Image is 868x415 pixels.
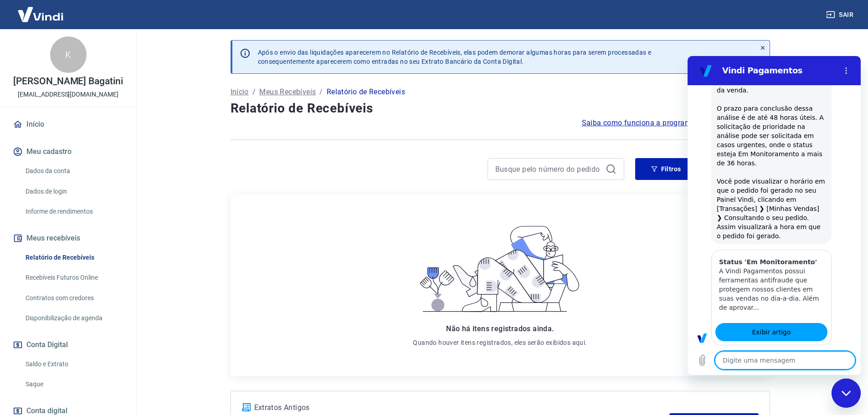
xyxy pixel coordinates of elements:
div: K [50,36,87,73]
p: [PERSON_NAME] Bagatini [13,77,123,86]
a: Início [231,87,249,97]
a: Informe de rendimentos [22,202,125,221]
a: Saque [22,375,125,394]
h4: Relatório de Recebíveis [231,99,770,118]
p: Extratos Antigos [254,402,670,413]
span: Não há itens registrados ainda. [446,324,554,333]
button: Sair [824,6,857,23]
p: [EMAIL_ADDRESS][DOMAIN_NAME] [18,90,118,99]
p: / [319,87,323,97]
a: Saldo e Extrato [22,355,125,374]
a: Saiba como funciona a programação dos recebimentos [582,118,770,128]
p: Após o envio das liquidações aparecerem no Relatório de Recebíveis, elas podem demorar algumas ho... [258,48,652,66]
a: Recebíveis Futuros Online [22,268,125,287]
img: ícone [242,403,251,411]
iframe: Janela de mensagens [688,56,861,375]
a: Dados de login [22,182,125,201]
button: Filtros [635,158,697,180]
iframe: Botão para abrir a janela de mensagens, conversa em andamento [832,379,861,408]
a: Contratos com credores [22,289,125,307]
a: Início [11,114,125,134]
button: Conta Digital [11,335,125,355]
p: Relatório de Recebíveis [327,87,405,97]
p: / [252,87,256,97]
button: Meus recebíveis [11,228,125,248]
a: Meus Recebíveis [259,87,316,97]
a: Disponibilização de agenda [22,309,125,328]
p: Quando houver itens registrados, eles serão exibidos aqui. [413,338,587,347]
a: Dados da conta [22,162,125,180]
button: Meu cadastro [11,142,125,162]
a: Relatório de Recebíveis [22,248,125,267]
img: Vindi [11,0,70,28]
input: Busque pelo número do pedido [495,162,602,176]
